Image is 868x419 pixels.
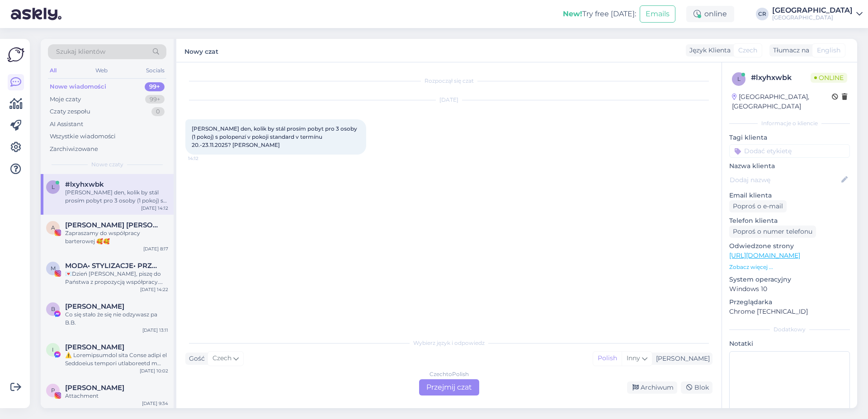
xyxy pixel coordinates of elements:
div: Język Klienta [686,46,731,55]
span: English [817,46,840,55]
div: Poproś o numer telefonu [729,226,816,238]
span: Igor Jafar [65,343,124,351]
span: Paweł Pokarowski [65,384,124,392]
div: 99+ [145,82,165,91]
div: Try free [DATE]: [563,9,636,19]
div: [DATE] [185,96,712,104]
span: [PERSON_NAME] den, kolik by stál prosím pobyt pro 3 osoby (1 pokoj) s polopenzí v pokoji standard... [192,125,359,148]
div: ⚠️ Loremipsumdol sita Conse adipi el Seddoeius tempori utlaboreetd m aliqua enimadmini veniamqún... [65,351,168,367]
p: Odwiedzone strony [729,241,850,251]
p: Chrome [TECHNICAL_ID] [729,307,850,316]
span: Nowe czaty [91,160,123,169]
span: l [52,184,55,190]
input: Dodać etykietę [729,144,850,158]
div: [GEOGRAPHIC_DATA] [772,7,853,14]
div: All [48,65,58,76]
div: Dodatkowy [729,325,850,334]
span: Czech [738,46,757,55]
span: #lxyhxwbk [65,180,104,188]
div: 0 [151,107,165,116]
span: Inny [627,354,640,362]
div: [PERSON_NAME] [652,354,710,363]
b: New! [563,9,582,18]
img: Askly Logo [7,46,24,63]
div: Tłumacz na [769,46,809,55]
p: System operacyjny [729,275,850,284]
div: Nowe wiadomości [50,82,106,91]
p: Tagi klienta [729,133,850,142]
a: [GEOGRAPHIC_DATA][GEOGRAPHIC_DATA] [772,7,863,21]
div: AI Assistant [50,120,83,129]
div: Polish [593,352,622,365]
div: online [686,6,734,22]
div: Web [94,65,109,76]
div: Informacje o kliencie [729,119,850,127]
div: [GEOGRAPHIC_DATA] [772,14,853,21]
label: Nowy czat [184,44,218,56]
div: 99+ [145,95,165,104]
div: Wszystkie wiadomości [50,132,116,141]
a: [URL][DOMAIN_NAME] [729,251,800,259]
div: Archiwum [627,381,677,394]
span: A [51,224,55,231]
div: [DATE] 8:17 [143,245,168,252]
div: CR [756,8,769,20]
div: 💌Dzień [PERSON_NAME], piszę do Państwa z propozycją współpracy. Chętnie odwiedziłabym Państwa hot... [65,270,168,286]
p: Telefon klienta [729,216,850,226]
div: [PERSON_NAME] den, kolik by stál prosím pobyt pro 3 osoby (1 pokoj) s polopenzí v pokoji standard... [65,188,168,205]
div: [DATE] 10:02 [140,367,168,374]
span: I [52,346,54,353]
div: Wybierz język i odpowiedz [185,339,712,347]
p: Zobacz więcej ... [729,263,850,271]
span: Anna Żukowska Ewa Adamczewska BLIŹNIACZKI • Bóg • rodzina • dom [65,221,159,229]
span: P [51,387,55,394]
div: Moje czaty [50,95,81,104]
div: Rozpoczął się czat [185,77,712,85]
span: MODA• STYLIZACJE• PRZEGLĄDY KOLEKCJI [65,262,159,270]
div: Poproś o e-mail [729,200,787,212]
div: Czech to Polish [429,370,469,378]
p: Email klienta [729,191,850,200]
span: M [51,265,56,272]
span: Szukaj klientów [56,47,105,56]
div: Czaty zespołu [50,107,90,116]
div: Przejmij czat [419,379,479,395]
div: Gość [185,354,205,363]
div: # lxyhxwbk [751,72,811,83]
span: Online [811,73,847,83]
div: Co się stało że się nie odzywasz pa B.B. [65,311,168,327]
div: Zarchiwizowane [50,145,98,154]
input: Dodaj nazwę [730,175,840,185]
span: l [737,75,741,82]
div: Socials [144,65,166,76]
div: [DATE] 13:11 [142,327,168,334]
div: [GEOGRAPHIC_DATA], [GEOGRAPHIC_DATA] [732,92,832,111]
p: Notatki [729,339,850,348]
p: Windows 10 [729,284,850,294]
div: [DATE] 14:12 [141,205,168,212]
div: [DATE] 14:22 [140,286,168,293]
button: Emails [640,5,675,23]
div: Blok [681,381,712,394]
span: Bożena Bolewicz [65,302,124,311]
p: Nazwa klienta [729,161,850,171]
div: Attachment [65,392,168,400]
span: Czech [212,353,231,363]
span: B [51,306,55,312]
div: Zapraszamy do współpracy barterowej 🥰🥰 [65,229,168,245]
div: [DATE] 9:34 [142,400,168,407]
span: 14:12 [188,155,222,162]
p: Przeglądarka [729,297,850,307]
